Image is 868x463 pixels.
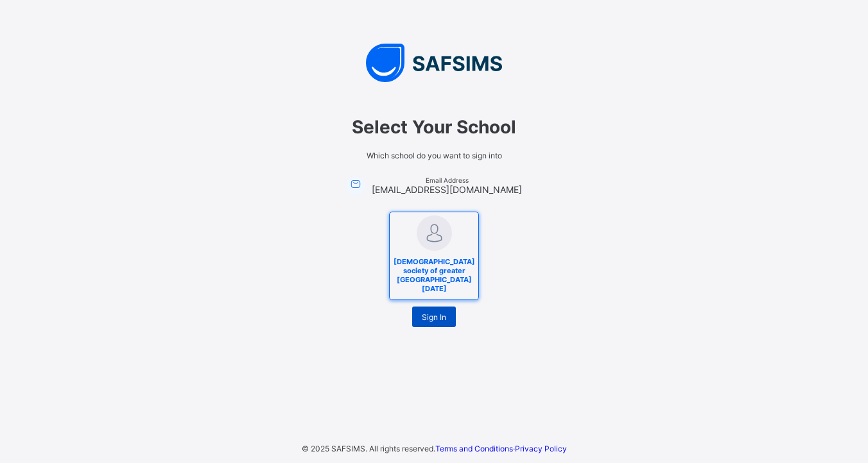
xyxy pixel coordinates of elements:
span: [DEMOGRAPHIC_DATA] society of greater [GEOGRAPHIC_DATA][DATE] [390,254,478,296]
span: Email Address [372,176,522,184]
img: Islamic society of greater Chattanooga Sunday School [417,215,452,251]
span: Sign In [422,312,446,322]
span: © 2025 SAFSIMS. All rights reserved. [302,444,435,453]
img: SAFSIMS Logo [241,44,627,82]
span: Select Your School [254,116,614,138]
a: Terms and Conditions [435,444,513,453]
span: [EMAIL_ADDRESS][DOMAIN_NAME] [372,184,522,195]
span: Which school do you want to sign into [254,151,614,160]
span: · [435,444,567,453]
a: Privacy Policy [515,444,567,453]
